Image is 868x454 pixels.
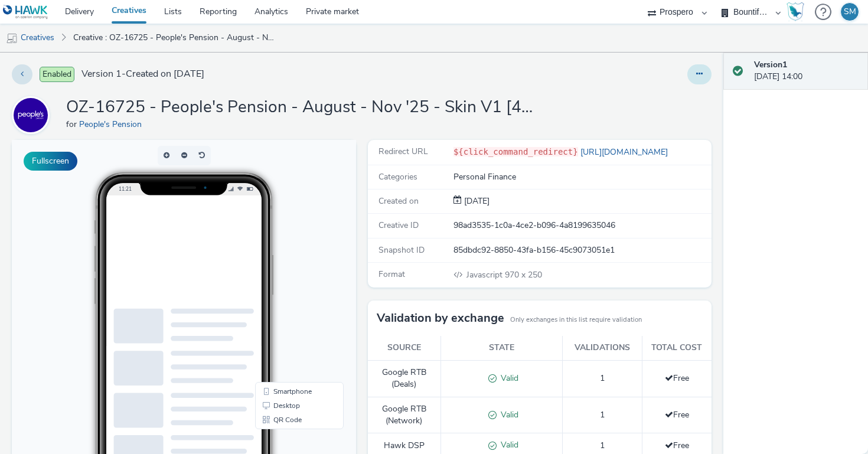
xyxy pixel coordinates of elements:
img: undefined Logo [3,5,48,19]
li: Desktop [246,259,329,273]
span: Categories [378,171,417,182]
span: Valid [497,409,518,420]
img: mobile [6,32,18,44]
a: People's Pension [12,109,54,120]
span: Created on [378,195,419,207]
li: QR Code [246,273,329,287]
span: 1 [600,373,605,384]
li: Smartphone [246,244,329,259]
th: Total cost [642,336,712,360]
h3: Validation by exchange [377,309,504,327]
button: Fullscreen [24,152,77,171]
div: SM [844,3,856,21]
td: Google RTB (Network) [368,397,441,433]
span: Version 1 - Created on [DATE] [81,67,204,81]
span: Valid [497,373,518,384]
span: Free [665,409,689,420]
span: 1 [600,409,605,420]
span: [DATE] [462,195,490,207]
th: Source [368,336,441,360]
a: [URL][DOMAIN_NAME] [578,146,673,158]
span: 970 x 250 [465,269,542,280]
div: Personal Finance [453,171,710,183]
td: Google RTB (Deals) [368,360,441,397]
span: for [66,119,79,130]
img: Hawk Academy [787,2,804,21]
span: Javascript [466,269,505,280]
div: Creation 26 August 2025, 14:00 [462,195,490,207]
h1: OZ-16725 - People's Pension - August - Nov '25 - Skin V1 [427344088] [66,96,539,119]
img: People's Pension [14,98,48,132]
span: Valid [497,439,518,450]
span: Smartphone [262,248,300,255]
th: State [440,336,562,360]
span: Snapshot ID [378,244,425,256]
span: Enabled [40,67,74,82]
a: Creative : OZ-16725 - People's Pension - August - Nov '25 - Skin V1 [427344088] [67,24,285,52]
span: 11:21 [107,45,120,52]
span: Format [378,269,405,280]
div: 98ad3535-1c0a-4ce2-b096-4a8199635046 [453,220,710,231]
span: QR Code [262,276,290,283]
a: Hawk Academy [787,2,809,21]
span: Redirect URL [378,146,428,157]
span: Creative ID [378,220,419,231]
strong: Version 1 [754,59,787,70]
div: [DATE] 14:00 [754,59,859,83]
small: Only exchanges in this list require validation [510,315,642,325]
th: Validations [562,336,642,360]
code: ${click_command_redirect} [453,147,578,156]
span: Desktop [262,262,288,269]
span: Free [665,440,689,451]
span: 1 [600,440,605,451]
span: Free [665,373,689,384]
a: People's Pension [79,119,146,130]
div: 85dbdc92-8850-43fa-b156-45c9073051e1 [453,244,710,256]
